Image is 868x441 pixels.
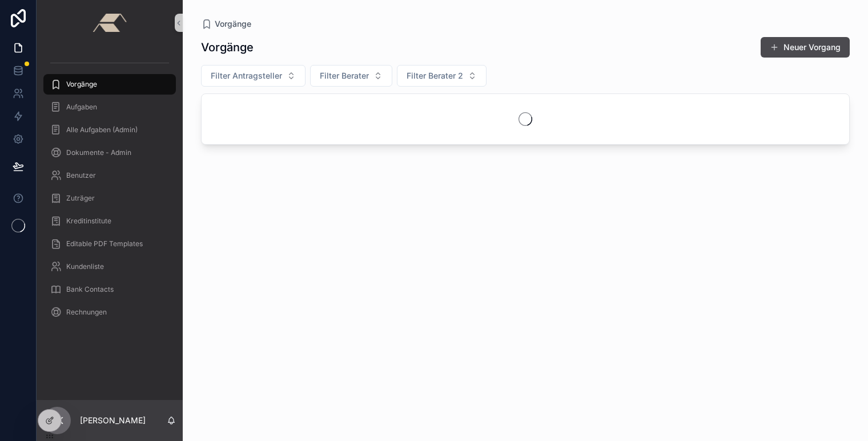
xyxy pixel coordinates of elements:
[201,65,306,87] button: Select Button
[761,37,850,58] button: Neuer Vorgang
[93,14,126,32] img: App logo
[66,171,96,180] span: Benutzer
[43,97,176,117] a: Aufgaben
[37,46,183,337] div: scrollable content
[201,18,251,30] a: Vorgänge
[66,80,97,89] span: Vorgänge
[397,65,487,87] button: Select Button
[320,70,369,81] span: Filter Berater
[215,18,251,30] span: Vorgänge
[43,74,176,95] a: Vorgänge
[43,302,176,322] a: Rechnungen
[43,279,176,300] a: Bank Contacts
[66,262,104,271] span: Kundenliste
[80,415,146,426] p: [PERSON_NAME]
[43,234,176,254] a: Editable PDF Templates
[43,165,176,186] a: Benutzer
[43,256,176,277] a: Kundenliste
[201,39,254,55] h1: Vorgänge
[43,120,176,140] a: Alle Aufgaben (Admin)
[43,142,176,163] a: Dokumente - Admin
[407,70,463,81] span: Filter Berater 2
[66,285,114,294] span: Bank Contacts
[66,148,131,157] span: Dokumente - Admin
[43,211,176,231] a: Kreditinstitute
[66,125,138,134] span: Alle Aufgaben (Admin)
[66,103,97,112] span: Aufgaben
[310,65,392,87] button: Select Button
[66,194,95,203] span: Zuträger
[66,239,143,248] span: Editable PDF Templates
[66,217,111,226] span: Kreditinstitute
[43,188,176,209] a: Zuträger
[66,308,107,317] span: Rechnungen
[211,70,282,81] span: Filter Antragsteller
